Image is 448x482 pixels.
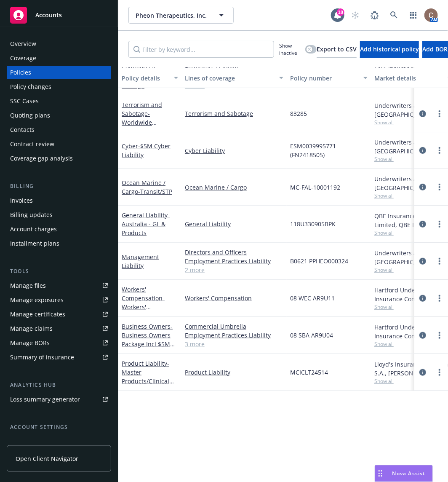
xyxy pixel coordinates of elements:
div: SSC Cases [10,94,39,108]
span: - Workers' Compensation [122,294,165,320]
button: Add historical policy [360,41,419,58]
a: 3 more [185,340,283,348]
a: SSC Cases [7,94,111,108]
span: Pheon Therapeutics, Inc. [136,11,208,20]
div: Contacts [10,123,35,137]
a: Terrorism and Sabotage [185,109,283,118]
div: Market details [374,74,443,83]
a: Policy changes [7,80,111,94]
button: Nova Assist [375,465,433,482]
a: more [435,367,445,378]
button: Lines of coverage [181,68,287,88]
a: Coverage gap analysis [7,152,111,165]
div: Policies [10,66,31,79]
a: Search [386,7,403,24]
a: Policies [7,66,111,79]
a: Terrorism and Sabotage [122,101,162,135]
a: circleInformation [418,219,428,229]
span: Add historical policy [360,45,419,53]
a: Contract review [7,137,111,151]
a: Service team [7,435,111,448]
div: Manage BORs [10,336,50,350]
a: circleInformation [418,145,428,155]
div: Manage files [10,279,46,292]
a: Directors and Officers [185,248,283,257]
span: - $5M Cyber Liability [122,142,171,159]
div: Manage certificates [10,308,65,321]
a: Cyber Liability [185,146,283,155]
div: Policy changes [10,80,51,94]
div: Service team [10,435,46,448]
div: Loss summary generator [10,393,80,406]
a: Ocean Marine / Cargo [122,179,172,195]
a: circleInformation [418,293,428,303]
button: Policy details [118,68,181,88]
a: Business Owners [122,322,173,357]
div: Overview [10,37,36,51]
a: Manage certificates [7,308,111,321]
span: 83285 [290,109,307,118]
a: Manage exposures [7,293,111,307]
button: Export to CSV [317,41,357,58]
span: 08 WEC AR9U11 [290,294,335,303]
a: Switch app [405,7,422,24]
a: Loss summary generator [7,393,111,406]
div: Policy details [122,74,169,83]
span: B0621 PPHEO000324 [290,257,348,265]
a: Product Liability [185,368,283,377]
div: Quoting plans [10,109,50,122]
span: Nova Assist [392,470,426,477]
span: Export to CSV [317,45,357,53]
span: - Worldwide Terrorism [122,110,157,135]
a: circleInformation [418,330,428,340]
a: Report a Bug [366,7,383,24]
div: Contract review [10,137,54,151]
a: Invoices [7,194,111,207]
div: Drag to move [375,466,386,482]
div: Summary of insurance [10,351,74,364]
a: Manage files [7,279,111,292]
img: photo [424,8,438,22]
a: General Liability [185,220,283,228]
a: more [435,182,445,192]
a: more [435,256,445,266]
span: Open Client Navigator [16,454,78,463]
a: Billing updates [7,208,111,222]
button: Policy number [287,68,371,88]
a: Manage claims [7,322,111,335]
div: Coverage gap analysis [10,152,73,165]
a: Workers' Compensation [122,285,165,320]
a: Contacts [7,123,111,137]
a: Accounts [7,3,111,27]
div: Billing updates [10,208,53,222]
a: Manage BORs [7,336,111,350]
a: circleInformation [418,182,428,192]
div: Coverage [10,51,36,65]
a: more [435,145,445,155]
span: MCICLT24514 [290,368,328,377]
div: 18 [337,8,344,16]
div: Manage exposures [10,293,64,307]
a: circleInformation [418,256,428,266]
div: Account charges [10,222,57,236]
div: Billing [7,182,111,190]
span: MC-FAL-10001192 [290,183,340,192]
span: - Transit/STP [138,187,172,195]
a: Employment Practices Liability [185,331,283,340]
a: Ocean Marine / Cargo [185,183,283,192]
a: Installment plans [7,237,111,250]
a: Product Liability [122,359,174,394]
span: Show inactive [279,42,302,56]
a: Quoting plans [7,109,111,122]
a: General Liability [122,211,170,237]
span: Accounts [35,12,62,19]
div: Manage claims [10,322,53,335]
a: more [435,219,445,229]
div: Invoices [10,194,33,207]
a: Management Liability [122,253,159,270]
span: 08 SBA AR9U04 [290,331,333,340]
a: 2 more [185,265,283,274]
div: Lines of coverage [185,74,274,83]
a: Cyber [122,142,171,159]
